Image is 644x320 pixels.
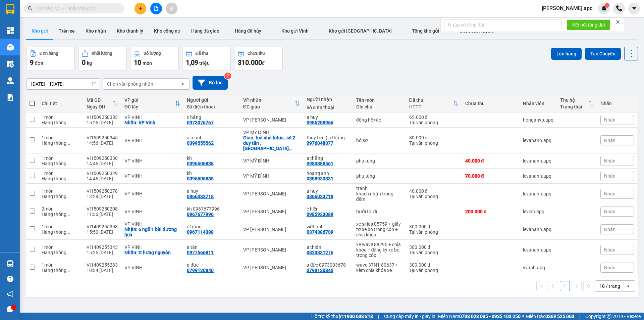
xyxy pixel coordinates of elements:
[7,60,14,67] img: warehouse-icon
[87,176,118,181] div: 14:46 [DATE]
[243,135,300,151] div: Giao: toà nhà lotus , số 2 duy tân , phường dịch vọng hậu , cầu giấy , hà nội
[345,135,349,140] span: ...
[83,95,121,112] th: Toggle SortBy
[26,79,100,89] input: Select a date range.
[124,158,180,164] div: VP VINH
[628,3,640,14] button: caret-down
[187,188,236,194] div: a huy
[307,194,333,199] div: 0866033718
[307,250,333,255] div: 0823331276
[30,58,34,66] span: 9
[243,130,300,135] div: VP MỸ ĐÌNH
[412,28,439,34] span: Tổng kho gửi
[87,224,118,229] div: VI1409255353
[307,97,350,102] div: Người nhận
[526,313,574,320] span: Miền Bắc
[572,21,605,29] span: Kết nối tổng đài
[7,77,14,84] img: warehouse-icon
[307,155,350,161] div: a thắng
[66,212,70,217] span: ...
[42,212,80,217] div: Hàng thông thường
[356,262,402,273] div: wave 37N1-80637 + kèm chìa khóa xe
[42,244,80,250] div: 1 món
[238,58,262,66] span: 310.000
[6,4,14,14] img: logo-vxr
[307,161,333,166] div: 0983388561
[7,291,13,297] span: notification
[465,173,516,179] div: 70.000 đ
[307,206,350,212] div: c hiền
[604,227,615,232] span: Nhãn
[150,3,162,14] button: file-add
[560,104,588,109] div: Trạng thái
[53,23,80,39] button: Trên xe
[42,188,80,194] div: 1 món
[42,161,80,166] div: Hàng thông thường
[307,188,350,194] div: a huy
[78,47,127,71] button: Khối lượng0kg
[243,209,300,214] div: VP [PERSON_NAME]
[187,120,214,125] div: 0973076767
[87,97,112,103] div: Mã GD
[356,138,402,143] div: hồ sơ
[356,186,402,191] div: tranh
[240,95,303,112] th: Toggle SortBy
[186,58,198,66] span: 1,09
[243,117,300,123] div: VP [PERSON_NAME]
[234,47,283,71] button: Chưa thu310.000đ
[124,265,180,270] div: VP VINH
[130,47,179,71] button: Số lượng10món
[124,250,180,255] div: Nhận: tt hưng nguyên
[307,224,350,229] div: việt anh
[523,101,553,106] div: Nhân viên
[307,171,350,176] div: hoàng anh
[409,140,459,146] div: Tại văn phòng
[187,97,236,103] div: Người gửi
[356,242,402,258] div: xe wave 88295 + chìa khóa + đăng ký xe bỏ trong cốp
[187,262,236,268] div: a đức
[545,314,574,319] strong: 0369 525 060
[182,47,231,71] button: Đã thu1,09 triệu
[626,283,631,289] svg: open
[144,51,161,56] div: Số lượng
[356,173,402,179] div: phụ tùng
[42,101,80,106] div: Chi tiết
[522,315,524,318] span: ⚪️
[169,6,174,11] span: aim
[281,28,309,34] span: Kho gửi Vinh
[42,115,80,120] div: 1 món
[92,51,112,56] div: Khối lượng
[604,191,615,196] span: Nhãn
[600,101,634,106] div: Nhãn
[551,48,582,60] button: Lên hàng
[124,173,180,179] div: VP VINH
[187,115,236,120] div: c hằng
[66,229,70,235] span: ...
[356,104,402,109] div: Ghi chú
[82,58,86,66] span: 0
[124,138,180,143] div: VP VINH
[42,171,80,176] div: 1 món
[87,206,118,212] div: VI1509250208
[66,140,70,146] span: ...
[459,314,521,319] strong: 0708 023 035 - 0935 103 250
[124,191,180,196] div: VP VINH
[187,268,214,273] div: 0799120840
[356,209,402,214] div: bưởi tối đi
[124,97,175,103] div: VP gửi
[409,97,453,103] div: Đã thu
[289,146,293,151] span: ...
[329,28,392,34] span: Kho gửi [GEOGRAPHIC_DATA]
[42,268,80,273] div: Hàng thông thường
[311,313,373,320] span: Hỗ trợ kỹ thuật:
[87,120,118,125] div: 15:26 [DATE]
[243,227,300,232] div: VP [PERSON_NAME]
[465,209,516,214] div: 200.000 đ
[124,221,180,227] div: VP VINH
[66,250,70,255] span: ...
[409,194,459,199] div: Tại văn phòng
[409,120,459,125] div: Tại văn phòng
[243,97,294,103] div: VP nhận
[124,244,180,250] div: VP VINH
[143,60,152,66] span: món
